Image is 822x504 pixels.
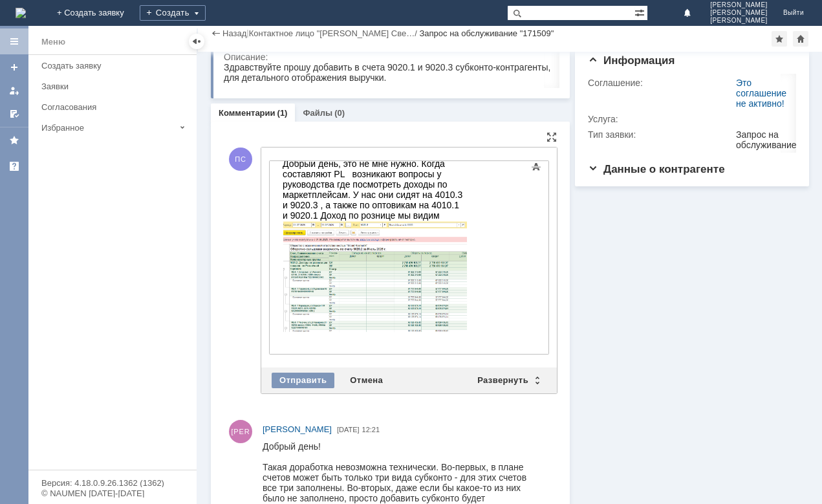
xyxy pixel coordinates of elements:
div: Запрос на обслуживание [736,129,797,150]
div: Заявки [41,82,189,91]
div: Услуга: [588,114,733,124]
div: (1) [277,108,288,118]
span: Данные о контрагенте [588,163,725,175]
div: Добавить в избранное [772,31,787,47]
span: [PERSON_NAME] [710,9,768,17]
a: Перейти на домашнюю страницу [16,8,26,18]
span: Расширенный поиск [634,6,647,18]
a: Создать заявку [36,56,194,76]
span: [PERSON_NAME] [710,17,768,25]
span: ПС [229,148,252,171]
a: Мои согласования [4,104,25,124]
div: Версия: 4.18.0.9.26.1362 (1362) [41,479,184,487]
a: Контактное лицо "[PERSON_NAME] Све… [249,28,415,38]
div: На всю страницу [546,132,557,142]
div: Создать [140,5,206,21]
div: Избранное [41,123,175,133]
div: Тип заявки: [588,129,733,140]
span: [PERSON_NAME] [710,1,768,9]
span: Информация [588,54,675,67]
div: Запрос на обслуживание "171509" [419,28,554,38]
div: Сделать домашней страницей [793,31,808,47]
div: Согласования [41,102,189,112]
div: Описание: [224,52,556,62]
a: Сервис Деск [4,156,25,177]
div: / [249,28,420,38]
a: Это соглашение не активно! [736,78,786,109]
img: logo [16,8,26,18]
img: D+p3D5LAAAAAElFTkSuQmCC [5,78,190,189]
div: Добрый день, это не мне нужно. Когда составляют PL возникают вопросы у руководства где посмотреть... [5,16,189,191]
div: Соглашение: [588,78,733,88]
span: [PERSON_NAME] [263,424,332,434]
span: Показать панель инструментов [528,159,544,175]
a: Создать заявку [4,57,25,78]
div: Создать заявку [41,61,189,71]
a: Согласования [36,97,194,117]
span: 12:21 [362,426,380,433]
div: Скрыть меню [189,34,204,49]
div: | [246,28,248,38]
div: (0) [334,108,345,118]
a: Комментарии [219,108,276,118]
a: Мои заявки [4,80,25,101]
div: Меню [41,34,65,50]
a: [PERSON_NAME] [263,423,332,436]
div: © NAUMEN [DATE]-[DATE] [41,489,184,498]
a: Назад [222,28,246,38]
span: [DATE] [337,426,360,433]
a: Файлы [303,108,332,118]
a: Заявки [36,76,194,96]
